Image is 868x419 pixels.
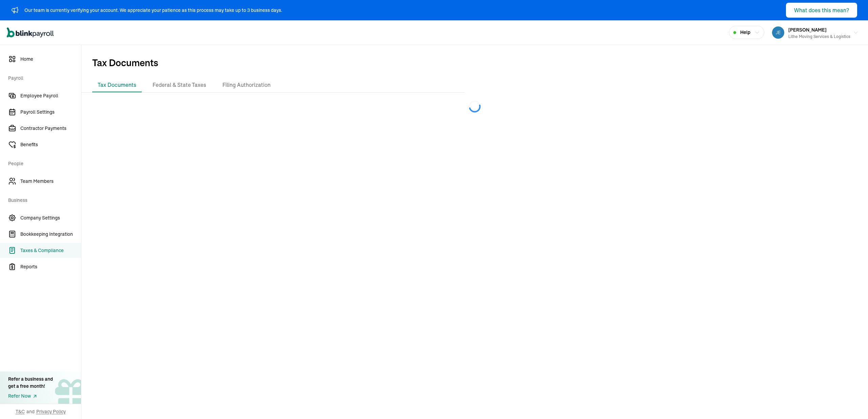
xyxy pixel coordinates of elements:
span: Business [8,190,77,209]
span: Payroll Settings [20,109,81,116]
div: Lithe Moving Services & Logistics [788,34,850,40]
span: Taxes & Compliance [20,247,81,254]
button: What does this mean? [786,3,857,18]
button: [PERSON_NAME]Lithe Moving Services & Logistics [769,24,861,41]
span: Home [20,56,81,63]
span: Tax Documents [81,45,868,78]
span: Benefits [20,141,81,148]
iframe: Chat Widget [834,386,868,419]
button: Help [729,26,764,39]
span: Privacy Policy [36,408,66,415]
li: Federal & State Taxes [147,78,212,92]
span: Bookkeeping Integration [20,231,81,238]
span: T&C [16,408,25,415]
div: Our team is currently verifying your account. We appreciate your patience as this process may tak... [24,7,282,14]
span: Help [740,29,750,36]
li: Tax Documents [92,78,142,92]
li: Filing Authorization [217,78,276,92]
span: Company Settings [20,214,81,222]
nav: Global [7,23,54,42]
span: People [8,153,77,172]
span: Payroll [8,68,77,87]
a: Refer Now [8,393,53,400]
span: [PERSON_NAME] [788,27,827,33]
div: Refer a business and get a free month! [8,376,53,390]
span: Contractor Payments [20,125,81,132]
span: Reports [20,263,81,270]
div: What does this mean? [794,6,849,14]
span: Team Members [20,178,81,185]
span: Employee Payroll [20,92,81,99]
